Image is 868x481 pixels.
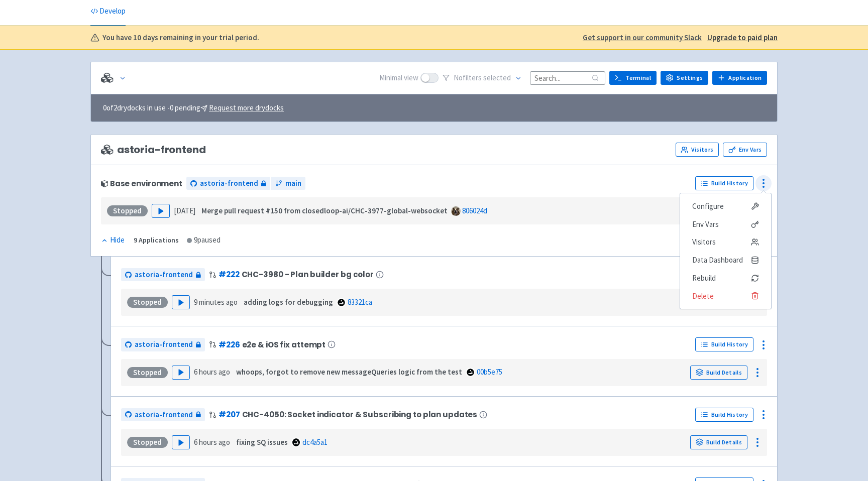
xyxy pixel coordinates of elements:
time: 9 minutes ago [194,297,238,307]
div: Stopped [127,437,168,448]
a: astoria-frontend [121,268,205,282]
a: 83321ca [348,297,372,307]
span: 0 of 2 drydocks in use - 0 pending [103,102,284,114]
time: 6 hours ago [194,367,230,377]
button: Rebuild [680,269,771,287]
div: Stopped [127,297,168,308]
strong: fixing SQ issues [236,437,288,447]
time: [DATE] [174,206,195,215]
span: No filter s [454,72,511,84]
button: Delete [680,287,771,305]
a: Build Details [690,366,747,380]
a: #207 [219,409,240,420]
a: Application [712,71,767,85]
a: Visitors [676,143,719,157]
span: astoria-frontend [101,144,205,156]
span: Visitors [692,235,716,249]
div: Stopped [127,367,168,378]
div: 9 paused [187,234,221,246]
u: Upgrade to paid plan [707,33,778,42]
button: Play [172,295,190,309]
span: astoria-frontend [135,269,193,281]
span: Delete [692,289,714,303]
span: Rebuild [692,271,716,285]
strong: Merge pull request #150 from closedloop-ai/CHC-3977-global-websocket [201,206,448,215]
button: Play [172,366,190,380]
span: CHC-4050: Socket indicator & Subscribing to plan updates [242,410,478,419]
b: You have 10 days remaining in your trial period. [102,32,259,44]
span: astoria-frontend [200,178,258,189]
span: Minimal view [379,72,418,84]
a: Build History [695,337,753,351]
a: Build Details [690,435,747,449]
div: Base environment [101,179,182,188]
time: 6 hours ago [194,437,230,447]
span: Configure [692,199,724,213]
a: Data Dashboard [680,251,771,269]
span: Env Vars [692,217,719,231]
a: 00b5e75 [477,367,502,377]
span: selected [483,73,511,82]
strong: adding logs for debugging [244,297,333,307]
a: dc4a5a1 [302,437,328,447]
u: Request more drydocks [209,103,284,112]
span: Data Dashboard [692,253,743,267]
button: Hide [101,234,126,246]
a: #222 [219,269,240,280]
span: e2e & iOS fix attempt [242,340,326,349]
a: Build History [695,408,753,422]
a: astoria-frontend [121,338,205,351]
a: Env Vars [680,215,771,233]
span: astoria-frontend [135,339,193,350]
a: Get support in our community Slack [583,32,702,44]
button: Play [152,204,170,218]
u: Get support in our community Slack [583,33,702,42]
a: 806024d [462,206,487,215]
span: main [285,178,301,189]
a: Build History [695,176,753,190]
a: #226 [219,339,240,350]
a: astoria-frontend [121,408,205,422]
div: Stopped [107,205,148,216]
button: Play [172,435,190,449]
input: Search... [530,71,605,85]
a: Visitors [680,233,771,251]
a: astoria-frontend [186,177,270,190]
div: 9 Applications [134,234,179,246]
a: Terminal [609,71,657,85]
span: astoria-frontend [135,409,193,421]
strong: whoops, forgot to remove new messageQueries logic from the test [236,367,462,377]
a: Configure [680,197,771,215]
a: Env Vars [723,143,767,157]
a: main [271,177,305,190]
div: Hide [101,234,125,246]
a: Settings [661,71,708,85]
span: CHC-3980 - Plan builder bg color [242,270,374,279]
